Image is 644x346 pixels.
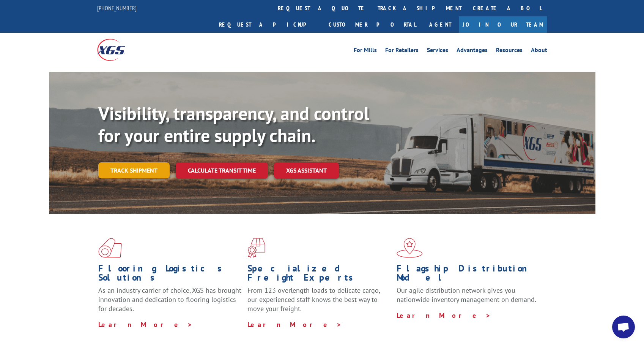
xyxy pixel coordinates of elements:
[247,264,391,286] h1: Specialized Freight Experts
[323,16,422,33] a: Customer Portal
[427,47,448,56] a: Services
[385,47,419,56] a: For Retailers
[397,286,536,304] span: Our agile distribution network gives you nationwide inventory management on demand.
[98,102,369,147] b: Visibility, transparency, and control for your entire supply chain.
[247,286,391,320] p: From 123 overlength loads to delicate cargo, our experienced staff knows the best way to move you...
[612,316,635,338] a: Open chat
[422,16,459,33] a: Agent
[457,47,488,56] a: Advantages
[98,320,193,329] a: Learn More >
[98,238,122,258] img: xgs-icon-total-supply-chain-intelligence-red
[397,264,540,286] h1: Flagship Distribution Model
[213,16,323,33] a: Request a pickup
[531,47,547,56] a: About
[98,264,242,286] h1: Flooring Logistics Solutions
[397,238,423,258] img: xgs-icon-flagship-distribution-model-red
[97,4,137,12] a: [PHONE_NUMBER]
[496,47,523,56] a: Resources
[98,162,170,178] a: Track shipment
[176,162,268,179] a: Calculate transit time
[274,162,339,179] a: XGS ASSISTANT
[247,320,342,329] a: Learn More >
[98,286,241,313] span: As an industry carrier of choice, XGS has brought innovation and dedication to flooring logistics...
[459,16,547,33] a: Join Our Team
[354,47,377,56] a: For Mills
[397,311,491,320] a: Learn More >
[247,238,265,258] img: xgs-icon-focused-on-flooring-red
